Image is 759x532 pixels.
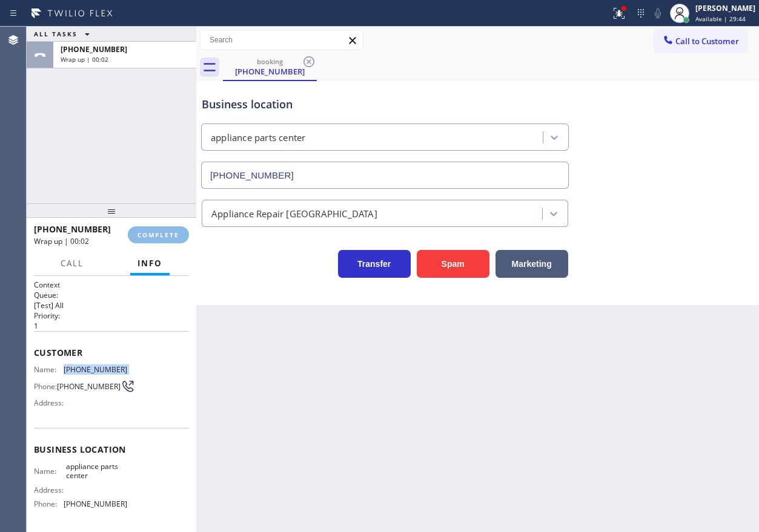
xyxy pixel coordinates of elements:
[53,252,91,275] button: Call
[34,310,189,321] h2: Priority:
[224,54,316,80] div: (469) 665-0439
[128,226,189,243] button: COMPLETE
[675,36,739,47] span: Call to Customer
[201,162,569,189] input: Phone Number
[211,131,305,145] div: appliance parts center
[338,250,411,278] button: Transfer
[138,258,162,269] span: Info
[34,444,189,455] span: Business location
[34,236,89,246] span: Wrap up | 00:02
[34,290,189,300] h2: Queue:
[34,300,189,310] p: [Test] All
[66,462,127,481] span: appliance parts center
[201,30,363,50] input: Search
[34,365,64,374] span: Name:
[61,55,108,64] span: Wrap up | 00:02
[34,485,66,494] span: Address:
[34,382,57,391] span: Phone:
[138,231,179,239] span: COMPLETE
[64,499,127,508] span: [PHONE_NUMBER]
[34,280,189,290] h1: Context
[34,499,64,508] span: Phone:
[57,382,121,391] span: [PHONE_NUMBER]
[61,44,127,54] span: [PHONE_NUMBER]
[202,96,568,113] div: Business location
[130,252,170,275] button: Info
[61,258,84,269] span: Call
[34,321,189,331] p: 1
[34,30,78,38] span: ALL TASKS
[417,250,489,278] button: Spam
[224,57,316,66] div: booking
[224,66,316,77] div: [PHONE_NUMBER]
[695,3,755,13] div: [PERSON_NAME]
[654,30,747,53] button: Call to Customer
[695,15,746,23] span: Available | 29:44
[34,347,189,358] span: Customer
[211,206,377,220] div: Appliance Repair [GEOGRAPHIC_DATA]
[34,223,111,235] span: [PHONE_NUMBER]
[496,250,568,278] button: Marketing
[27,27,102,41] button: ALL TASKS
[34,398,66,407] span: Address:
[649,5,666,22] button: Mute
[34,467,66,476] span: Name:
[64,365,127,374] span: [PHONE_NUMBER]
